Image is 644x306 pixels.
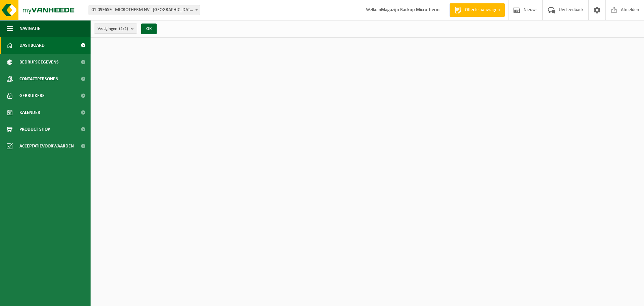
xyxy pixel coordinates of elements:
span: 01-099659 - MICROTHERM NV - SINT-NIKLAAS [89,5,200,15]
span: Offerte aanvragen [463,7,501,13]
count: (2/2) [119,27,128,31]
span: Bedrijfsgegevens [19,54,59,71]
span: Contactpersonen [19,71,58,87]
span: Acceptatievoorwaarden [19,138,74,155]
button: Vestigingen(2/2) [94,24,137,34]
span: Vestigingen [98,24,128,34]
button: OK [141,24,157,34]
span: 01-099659 - MICROTHERM NV - SINT-NIKLAAS [89,5,200,15]
span: Gebruikers [19,87,45,104]
span: Navigatie [19,20,40,37]
span: Kalender [19,104,40,121]
a: Offerte aanvragen [449,3,505,17]
span: Dashboard [19,37,45,54]
strong: Magazijn Backup Microtherm [381,7,439,12]
span: Product Shop [19,121,50,138]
